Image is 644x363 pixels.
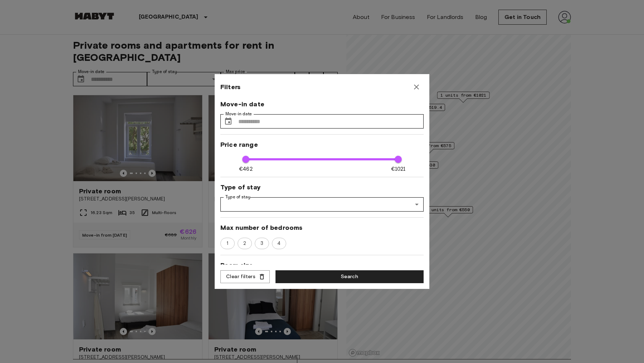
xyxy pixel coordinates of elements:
div: 4 [272,238,286,249]
span: Move-in date [220,100,424,108]
span: 2 [239,240,250,247]
button: Choose date [221,114,235,129]
label: Move-in date [225,111,252,117]
button: Search [275,270,424,284]
span: 4 [273,240,284,247]
span: 3 [257,240,267,247]
div: 3 [255,238,269,249]
div: 2 [238,238,252,249]
span: Price range [220,140,424,149]
button: Clear filters [220,270,270,284]
span: €1021 [391,165,406,173]
span: €462 [239,165,253,173]
span: Type of stay [220,183,424,192]
span: 1 [223,240,232,247]
span: Max number of bedrooms [220,223,424,232]
span: Room size [220,261,424,270]
span: Filters [220,83,240,91]
div: 1 [220,238,235,249]
label: Type of stay [225,194,250,200]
